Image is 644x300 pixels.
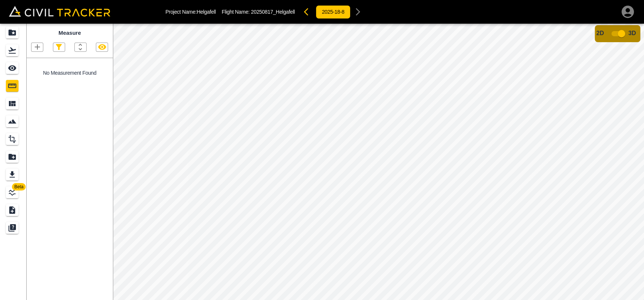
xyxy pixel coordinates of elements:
[628,30,636,36] span: 3D
[316,5,351,19] button: 2025-18-8
[222,9,295,15] p: Flight Name:
[596,30,604,36] span: 2D
[9,6,110,16] img: Civil Tracker
[165,9,216,15] p: Project Name: Helgafell
[251,9,295,15] span: 20250817_Helgafell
